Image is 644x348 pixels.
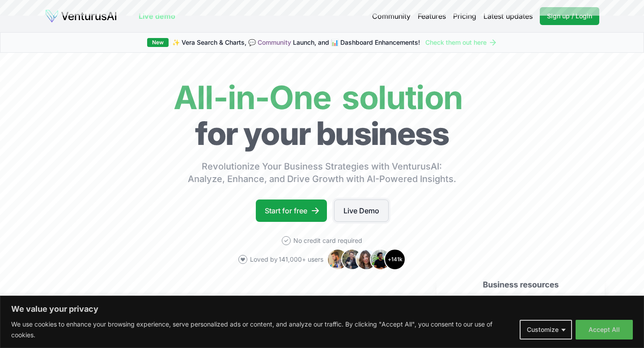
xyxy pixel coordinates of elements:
[547,12,592,21] span: Sign up / Login
[356,249,377,270] img: Avatar 3
[576,320,633,340] button: Accept All
[11,304,633,314] p: We value your privacy
[327,249,348,270] img: Avatar 1
[425,38,497,47] a: Check them out here
[483,11,533,21] a: Latest updates
[256,199,327,222] a: Start for free
[341,249,363,270] img: Avatar 2
[372,11,411,21] a: Community
[139,11,175,21] a: Live demo
[172,38,420,47] span: ✨ Vera Search & Charts, 💬 Launch, and 📊 Dashboard Enhancements!
[520,320,572,340] button: Customize
[147,38,169,47] div: New
[418,11,446,21] a: Features
[11,319,513,340] p: We use cookies to enhance your browsing experience, serve personalized ads or content, and analyz...
[370,249,391,270] img: Avatar 4
[540,7,599,25] a: Sign up / Login
[258,38,291,46] a: Community
[334,199,389,222] a: Live Demo
[45,9,117,23] img: logo
[453,11,476,21] a: Pricing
